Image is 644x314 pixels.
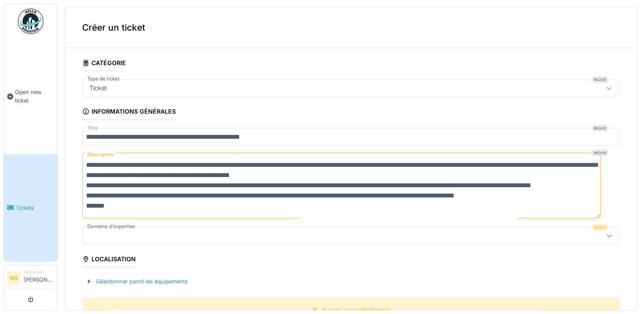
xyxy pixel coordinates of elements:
li: [PERSON_NAME] [23,269,54,287]
div: Aucune zone sélectionnée [322,306,390,314]
div: Informations générales [82,105,176,120]
li: NG [7,272,20,285]
label: Domaine d'expertise [86,223,137,230]
a: NG Requester[PERSON_NAME] [7,269,54,289]
a: Open new ticket [4,39,57,154]
div: Requis [592,149,608,156]
label: Description [86,149,115,160]
label: Titre [86,125,100,132]
label: Type de ticket [86,75,121,83]
div: Créer un ticket [65,7,637,48]
div: Catégorie [82,57,126,71]
div: Requis [592,224,608,231]
div: Localisation [82,253,136,267]
a: Tickets [4,154,57,261]
img: Badge_color-CXgf-gQk.svg [18,9,43,34]
span: Tickets [16,204,54,212]
div: Requis [592,125,608,131]
div: Requester [23,269,54,275]
span: Open new ticket [15,88,54,104]
div: Sélectionner parmi les équipements [82,276,191,287]
div: Ticket [86,83,110,93]
div: Requis [592,76,608,83]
